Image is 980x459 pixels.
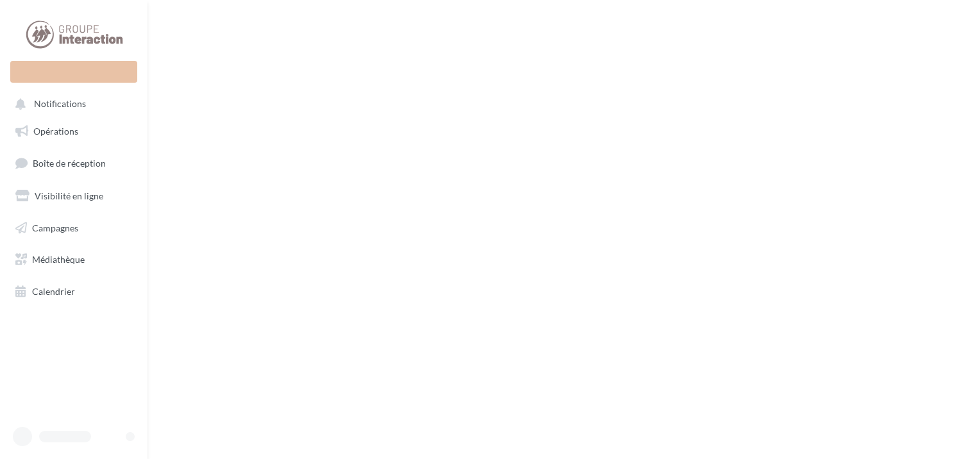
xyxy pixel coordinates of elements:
[8,246,140,273] a: Médiathèque
[33,158,106,169] span: Boîte de réception
[8,278,140,305] a: Calendrier
[8,215,140,242] a: Campagnes
[32,222,78,233] span: Campagnes
[8,149,140,177] a: Boîte de réception
[10,61,137,83] div: Nouvelle campagne
[8,118,140,145] a: Opérations
[8,183,140,210] a: Visibilité en ligne
[35,190,103,201] span: Visibilité en ligne
[32,286,75,297] span: Calendrier
[33,126,78,137] span: Opérations
[32,254,85,265] span: Médiathèque
[34,99,86,110] span: Notifications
